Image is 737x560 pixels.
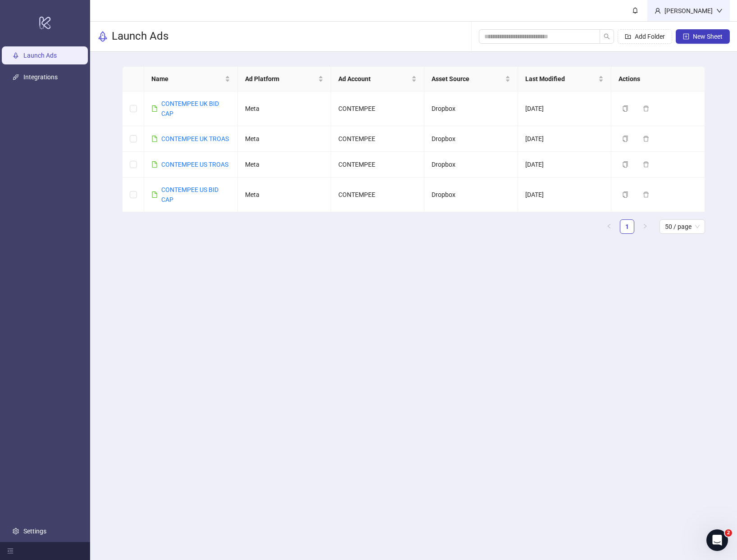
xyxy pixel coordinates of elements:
a: Integrations [23,74,58,81]
span: folder-add [625,33,631,40]
span: delete [643,191,649,198]
a: CONTEMPEE US BID CAP [161,186,218,203]
span: plus-square [683,33,689,40]
td: [DATE] [518,91,611,126]
th: Name [144,67,237,91]
button: left [602,219,616,234]
span: copy [622,136,628,142]
span: Asset Source [432,74,503,84]
td: Meta [238,178,331,212]
td: Dropbox [424,152,518,178]
a: 1 [620,220,634,233]
span: left [606,223,612,229]
iframe: Intercom live chat [706,529,728,551]
span: delete [643,161,649,168]
span: menu-fold [7,548,14,554]
span: right [642,223,648,229]
li: 1 [620,219,634,234]
span: 2 [725,529,732,537]
span: copy [622,161,628,168]
td: Meta [238,152,331,178]
td: CONTEMPEE [331,152,424,178]
span: delete [643,105,649,112]
span: Ad Account [338,74,409,84]
td: CONTEMPEE [331,126,424,152]
span: file [151,136,158,142]
span: Ad Platform [245,74,316,84]
span: rocket [97,31,108,42]
th: Actions [611,67,705,91]
span: file [151,191,158,198]
span: Last Modified [525,74,596,84]
span: file [151,105,158,112]
span: copy [622,105,628,112]
div: Page Size [660,219,705,234]
th: Ad Platform [238,67,331,91]
td: Dropbox [424,126,518,152]
li: Next Page [638,219,652,234]
span: search [604,33,610,40]
a: CONTEMPEE US TROAS [161,161,228,168]
a: Settings [23,528,46,535]
td: Dropbox [424,178,518,212]
span: delete [643,136,649,142]
span: copy [622,191,628,198]
span: Name [151,74,223,84]
td: [DATE] [518,126,611,152]
button: New Sheet [676,29,730,44]
td: [DATE] [518,152,611,178]
button: Add Folder [618,29,672,44]
td: [DATE] [518,178,611,212]
h3: Launch Ads [112,29,168,44]
span: down [716,8,723,14]
th: Asset Source [424,67,518,91]
a: CONTEMPEE UK TROAS [161,135,229,142]
span: New Sheet [693,33,723,40]
span: Add Folder [635,33,665,40]
li: Previous Page [602,219,616,234]
a: CONTEMPEE UK BID CAP [161,100,219,117]
div: [PERSON_NAME] [661,6,716,16]
th: Ad Account [331,67,424,91]
td: Dropbox [424,91,518,126]
td: CONTEMPEE [331,178,424,212]
button: right [638,219,652,234]
th: Last Modified [518,67,611,91]
td: CONTEMPEE [331,91,424,126]
span: bell [632,7,638,14]
td: Meta [238,91,331,126]
a: Launch Ads [23,52,57,59]
td: Meta [238,126,331,152]
span: file [151,161,158,168]
span: 50 / page [665,220,700,233]
span: user [655,8,661,14]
